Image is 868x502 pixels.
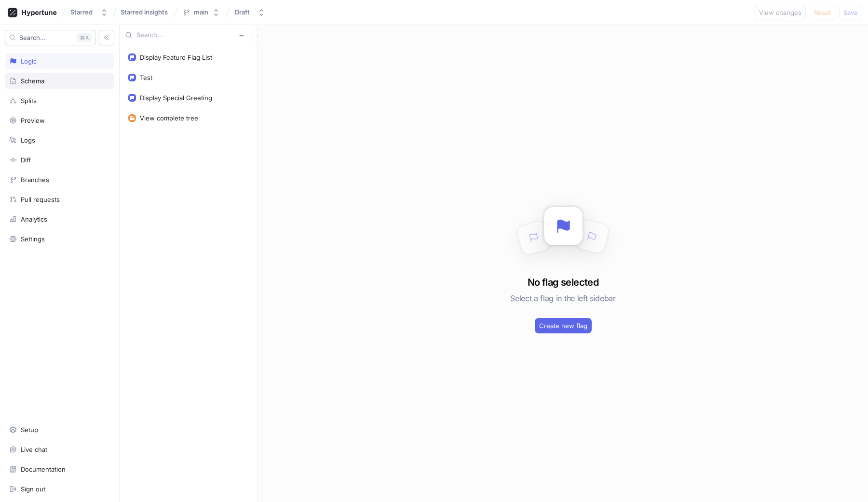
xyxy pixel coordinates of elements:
[5,30,96,45] button: Search...K
[77,33,92,42] div: K
[67,4,112,20] button: Starred
[759,10,801,15] span: View changes
[21,215,47,223] div: Analytics
[21,176,49,184] div: Branches
[121,9,168,15] span: Starred insights
[140,94,212,102] div: Display Special Greeting
[140,53,212,61] div: Display Feature Flag List
[21,465,66,473] div: Documentation
[21,117,45,124] div: Preview
[21,235,45,243] div: Settings
[70,8,93,16] div: Starred
[21,136,35,144] div: Logs
[755,5,806,20] button: View changes
[535,318,592,333] button: Create new flag
[510,290,615,307] h5: Select a flag in the left sidebar
[528,275,598,290] h3: No flag selected
[140,74,152,81] div: Test
[21,485,45,493] div: Sign out
[194,8,208,16] div: main
[5,461,114,477] a: Documentation
[21,156,31,164] div: Diff
[814,10,831,15] span: Reset
[21,77,44,85] div: Schema
[810,5,835,20] button: Reset
[21,426,38,434] div: Setup
[21,97,37,105] div: Splits
[21,57,37,65] div: Logic
[140,114,198,122] div: View complete tree
[136,30,234,40] input: Search...
[843,10,858,15] span: Save
[235,8,250,16] div: Draft
[539,323,587,329] span: Create new flag
[21,446,47,453] div: Live chat
[21,196,60,203] div: Pull requests
[839,5,862,20] button: Save
[19,35,46,40] span: Search...
[231,4,269,20] button: Draft
[178,4,224,20] button: main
